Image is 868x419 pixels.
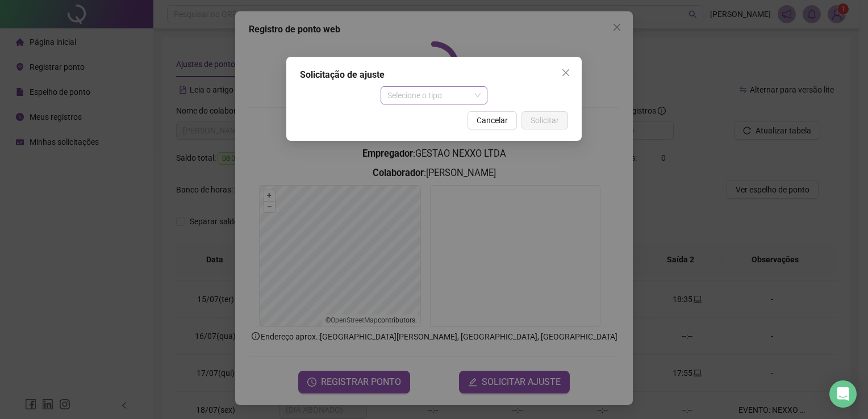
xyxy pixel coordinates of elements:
button: Close [557,64,575,82]
button: Solicitar [521,111,568,129]
div: Open Intercom Messenger [829,380,857,408]
span: Selecione o tipo [387,87,481,104]
span: Cancelar [477,114,508,127]
span: close [561,68,570,77]
button: Cancelar [468,111,517,129]
div: Solicitação de ajuste [300,68,568,82]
